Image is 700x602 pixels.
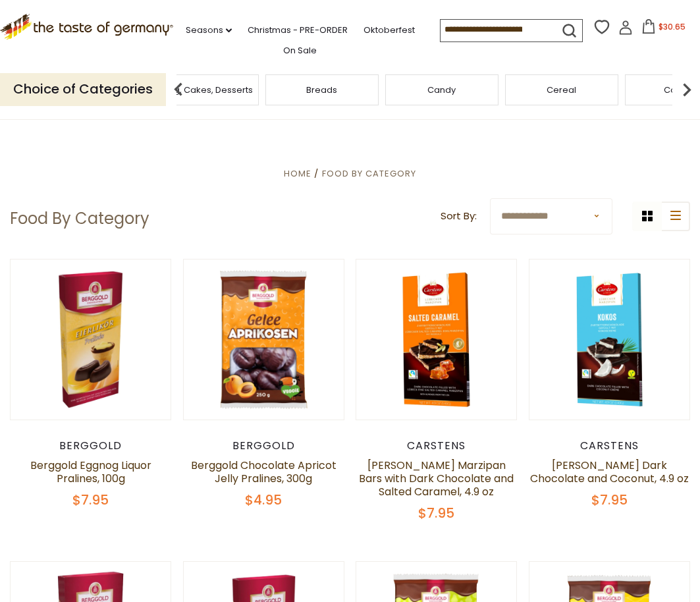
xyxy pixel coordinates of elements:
[165,76,192,103] img: previous arrow
[591,491,628,509] span: $7.95
[530,458,689,486] a: [PERSON_NAME] Dark Chocolate and Coconut, 4.9 oz
[674,76,700,103] img: next arrow
[183,439,344,452] div: Berggold
[547,85,576,95] a: Cereal
[151,85,253,95] a: Baking, Cakes, Desserts
[10,209,149,229] h1: Food By Category
[635,19,691,39] button: $30.65
[184,260,344,420] img: Berggold Chocolate Apricot Jelly Pralines, 300g
[529,439,690,452] div: Carstens
[284,167,311,180] a: Home
[529,260,689,420] img: Carstens Luebecker Dark Chocolate and Coconut, 4.9 oz
[659,21,686,32] span: $30.65
[248,23,348,38] a: Christmas - PRE-ORDER
[245,491,282,509] span: $4.95
[72,491,109,509] span: $7.95
[306,85,337,95] a: Breads
[191,458,337,486] a: Berggold Chocolate Apricot Jelly Pralines, 300g
[10,439,171,452] div: Berggold
[30,458,151,486] a: Berggold Eggnog Liquor Pralines, 100g
[322,167,416,180] a: Food By Category
[441,208,477,225] label: Sort By:
[186,23,232,38] a: Seasons
[664,85,699,95] a: Cookies
[283,43,317,58] a: On Sale
[363,23,415,38] a: Oktoberfest
[359,458,514,499] a: [PERSON_NAME] Marzipan Bars with Dark Chocolate and Salted Caramel, 4.9 oz
[11,260,171,420] img: Berggold Eggnog Liquor Pralines, 100g
[356,260,516,420] img: Carstens Luebecker Marzipan Bars with Dark Chocolate and Salted Caramel, 4.9 oz
[356,439,517,452] div: Carstens
[427,85,456,95] a: Candy
[418,504,454,522] span: $7.95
